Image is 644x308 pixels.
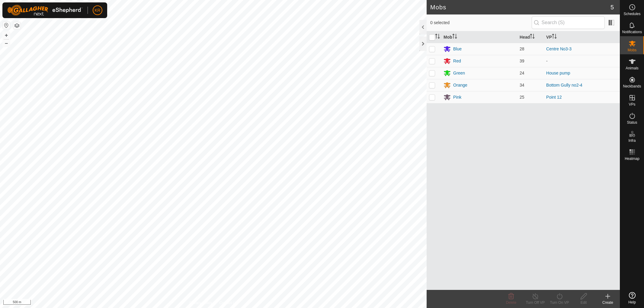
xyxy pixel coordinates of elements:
[453,70,465,76] div: Green
[430,4,610,11] h2: Mobs
[620,290,644,306] a: Help
[623,84,641,88] span: Neckbands
[506,300,517,305] span: Delete
[530,35,535,40] p-sorticon: Activate to sort
[628,139,636,142] span: Infra
[430,20,532,26] span: 0 selected
[546,83,582,87] a: Bottom Gully no2-4
[520,95,524,100] span: 25
[572,300,596,305] div: Edit
[625,157,639,160] span: Heatmap
[3,40,10,47] button: –
[628,300,636,304] span: Help
[546,71,570,75] a: House pump
[629,103,635,106] span: VPs
[435,35,440,40] p-sorticon: Activate to sort
[520,83,524,87] span: 34
[517,31,544,43] th: Head
[190,300,212,306] a: Privacy Policy
[552,35,557,40] p-sorticon: Activate to sort
[3,22,10,29] button: Reset Map
[544,31,620,43] th: VP
[441,31,517,43] th: Mob
[610,3,614,12] span: 5
[523,300,547,305] div: Turn Off VP
[622,30,642,34] span: Notifications
[452,35,457,40] p-sorticon: Activate to sort
[3,32,10,39] button: +
[532,16,605,29] input: Search (S)
[596,300,620,305] div: Create
[219,300,237,306] a: Contact Us
[453,94,461,100] div: Pink
[546,95,562,100] a: Point 12
[626,66,639,70] span: Animals
[453,46,462,52] div: Blue
[547,300,572,305] div: Turn On VP
[544,55,620,67] td: -
[520,59,524,63] span: 39
[7,5,83,16] img: Gallagher Logo
[628,48,636,52] span: Mobs
[453,58,461,64] div: Red
[520,71,524,75] span: 24
[520,46,524,51] span: 28
[623,12,640,16] span: Schedules
[546,46,572,51] a: Centre No3-3
[95,7,100,14] span: KR
[453,82,467,88] div: Orange
[13,22,21,29] button: Map Layers
[627,121,637,124] span: Status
